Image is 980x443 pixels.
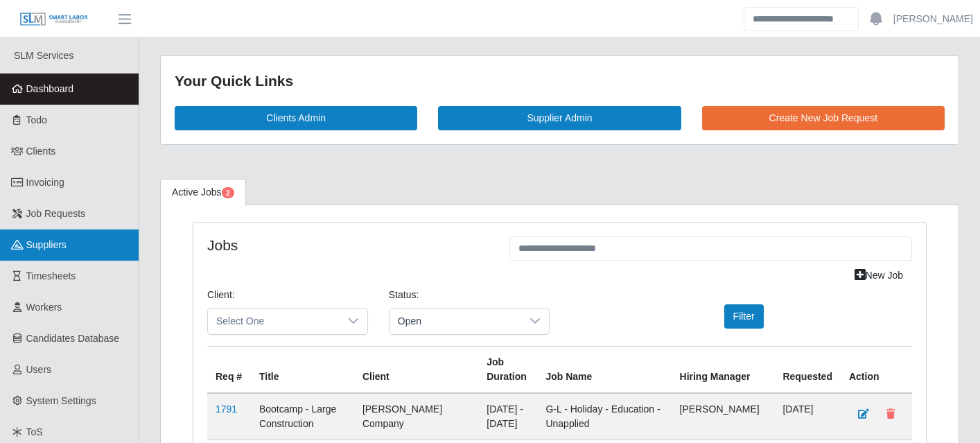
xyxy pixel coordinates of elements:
[389,288,419,302] label: Status:
[26,302,62,313] span: Workers
[251,393,354,440] td: Bootcamp - Large Construction
[14,50,73,61] span: SLM Services
[26,177,64,188] span: Invoicing
[26,364,52,375] span: Users
[774,346,841,393] th: Requested
[702,106,945,130] a: Create New Job Request
[26,395,96,406] span: System Settings
[26,333,120,344] span: Candidates Database
[222,187,234,198] span: Pending Jobs
[26,83,74,94] span: Dashboard
[438,106,681,130] a: Supplier Admin
[672,393,775,440] td: [PERSON_NAME]
[216,403,237,415] a: 1791
[672,346,775,393] th: Hiring Manager
[841,346,912,393] th: Action
[26,146,56,157] span: Clients
[26,426,43,437] span: ToS
[175,106,417,130] a: Clients Admin
[724,304,764,329] button: Filter
[390,309,521,334] span: Open
[26,114,47,125] span: Todo
[26,239,67,250] span: Suppliers
[207,346,251,393] th: Req #
[537,393,671,440] td: G-L - Holiday - Education - Unapplied
[774,393,841,440] td: [DATE]
[160,179,246,206] a: Active Jobs
[19,12,89,27] img: SLM Logo
[478,393,537,440] td: [DATE] - [DATE]
[208,309,340,334] span: Select One
[744,7,859,31] input: Search
[354,393,478,440] td: [PERSON_NAME] Company
[251,346,354,393] th: Title
[26,208,86,219] span: Job Requests
[537,346,671,393] th: Job Name
[354,346,478,393] th: Client
[207,288,235,302] label: Client:
[846,263,912,288] a: New Job
[478,346,537,393] th: Job Duration
[893,12,973,26] a: [PERSON_NAME]
[175,70,945,92] div: Your Quick Links
[26,270,76,281] span: Timesheets
[207,236,489,254] h4: Jobs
